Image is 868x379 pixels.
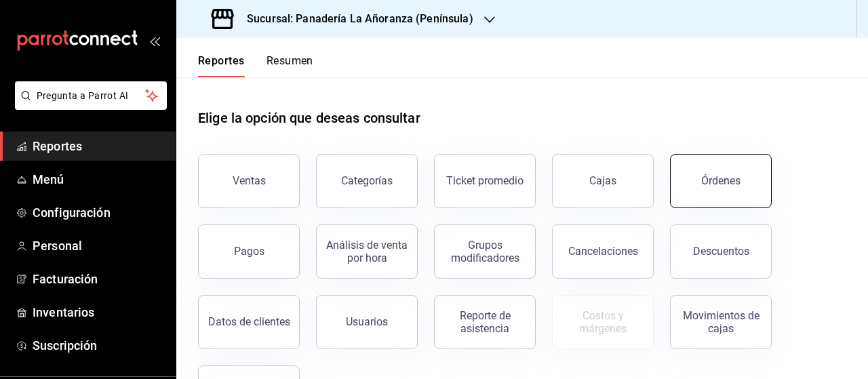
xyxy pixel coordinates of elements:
[670,154,772,208] button: Órdenes
[33,170,165,188] span: Menú
[589,174,616,187] div: Cajas
[267,54,313,77] button: Resumen
[233,174,266,187] div: Ventas
[198,54,245,77] button: Reportes
[9,98,167,113] a: Pregunta a Parrot AI
[234,245,264,258] div: Pagos
[33,336,165,355] span: Suscripción
[341,174,393,187] div: Categorías
[37,89,146,103] span: Pregunta a Parrot AI
[316,154,418,208] button: Categorías
[693,245,749,258] div: Descuentos
[33,137,165,155] span: Reportes
[434,295,536,349] button: Reporte de asistencia
[33,237,165,255] span: Personal
[552,295,654,349] button: Contrata inventarios para ver este reporte
[443,309,527,335] div: Reporte de asistencia
[149,35,160,46] button: open_drawer_menu
[15,81,167,110] button: Pregunta a Parrot AI
[33,303,165,321] span: Inventarios
[346,315,388,328] div: Usuarios
[316,295,418,349] button: Usuarios
[561,309,645,335] div: Costos y márgenes
[443,239,527,264] div: Grupos modificadores
[236,11,473,27] h3: Sucursal: Panadería La Añoranza (Península)
[33,270,165,288] span: Facturación
[325,239,409,264] div: Análisis de venta por hora
[670,224,772,279] button: Descuentos
[568,245,638,258] div: Cancelaciones
[552,224,654,279] button: Cancelaciones
[701,174,741,187] div: Órdenes
[198,54,313,77] div: navigation tabs
[33,203,165,222] span: Configuración
[316,224,418,279] button: Análisis de venta por hora
[208,315,290,328] div: Datos de clientes
[679,309,763,335] div: Movimientos de cajas
[670,295,772,349] button: Movimientos de cajas
[198,108,420,128] h1: Elige la opción que deseas consultar
[446,174,524,187] div: Ticket promedio
[198,154,300,208] button: Ventas
[434,154,536,208] button: Ticket promedio
[552,154,654,208] button: Cajas
[434,224,536,279] button: Grupos modificadores
[198,224,300,279] button: Pagos
[198,295,300,349] button: Datos de clientes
